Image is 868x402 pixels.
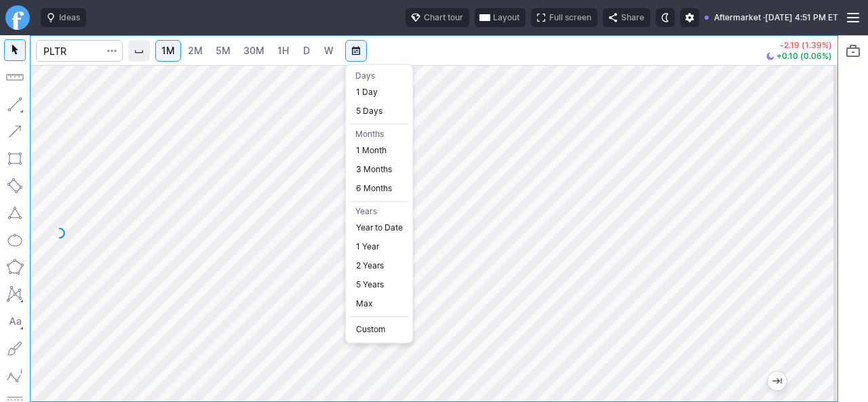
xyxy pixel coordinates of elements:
span: 1 Day [356,85,403,99]
span: 6 Months [356,182,403,195]
span: 1 Year [356,240,403,254]
div: Days [350,69,409,83]
div: Months [350,127,409,141]
span: Year to Date [356,221,403,235]
span: 3 Months [356,163,403,176]
span: Custom [356,323,403,336]
span: 5 Days [356,104,403,118]
span: Max [356,297,403,310]
span: 2 Years [356,259,403,273]
div: Years [350,205,409,218]
span: 1 Month [356,144,403,157]
span: 5 Years [356,278,403,292]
